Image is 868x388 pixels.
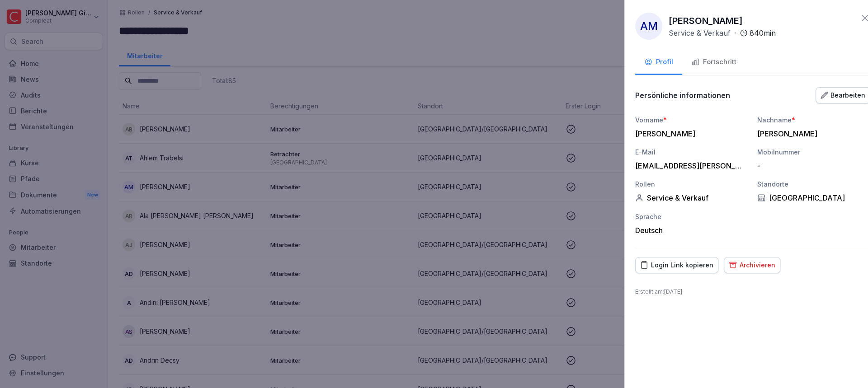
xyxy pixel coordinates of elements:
[635,193,748,202] div: Service & Verkauf
[750,28,776,38] p: 840 min
[669,28,776,38] div: ·
[682,51,745,75] button: Fortschritt
[635,147,748,157] div: E-Mail
[821,90,865,100] div: Bearbeiten
[644,57,673,67] div: Profil
[635,129,744,138] div: [PERSON_NAME]
[635,115,748,125] div: Vorname
[635,13,662,40] div: AM
[640,260,713,270] div: Login Link kopieren
[635,212,748,221] div: Sprache
[669,14,743,28] p: [PERSON_NAME]
[635,179,748,189] div: Rollen
[635,226,748,235] div: Deutsch
[635,257,718,273] button: Login Link kopieren
[669,28,731,38] p: Service & Verkauf
[635,51,682,75] button: Profil
[757,129,866,138] div: [PERSON_NAME]
[635,91,730,100] p: Persönliche informationen
[757,161,866,170] div: -
[691,57,736,67] div: Fortschritt
[724,257,780,273] button: Archivieren
[635,161,744,170] div: [EMAIL_ADDRESS][PERSON_NAME][DOMAIN_NAME]
[729,260,775,270] div: Archivieren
